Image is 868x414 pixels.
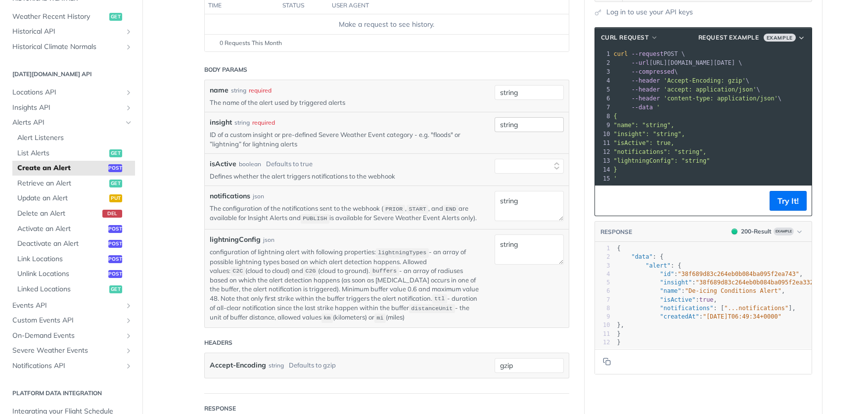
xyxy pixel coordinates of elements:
div: 8 [595,304,610,313]
div: 3 [595,262,610,270]
div: 7 [595,296,610,304]
a: Create an Alertpost [12,161,135,176]
div: json [263,235,274,244]
span: { [614,113,617,120]
span: "38f689d83c264eb0b084ba095f2ea332" [695,279,817,286]
span: get [109,285,122,293]
span: ' [614,175,617,182]
a: Weather Recent Historyget [7,9,135,24]
span: }, [617,322,625,328]
span: Example [764,34,796,42]
span: post [108,255,122,263]
span: : , [617,296,717,303]
button: Clear Example [616,193,630,208]
div: required [252,118,275,127]
span: Linked Locations [17,284,107,294]
span: Deactivate an Alert [17,239,106,249]
span: Historical Climate Normals [12,42,122,52]
span: --header [632,86,660,93]
label: insight [210,117,232,128]
a: Historical APIShow subpages for Historical API [7,24,135,39]
div: 10 [595,321,610,329]
button: Request Example Example [695,33,809,43]
button: Show subpages for Historical API [125,28,133,36]
span: Alerts API [12,118,122,128]
div: 3 [595,67,612,76]
div: 2 [595,58,612,67]
span: "lightningConfig": "string" [614,157,710,164]
span: \ [614,77,750,84]
span: Example [774,228,794,235]
span: Link Locations [17,254,106,264]
span: cURL Request [601,33,649,42]
span: Locations API [12,88,122,97]
div: 4 [595,270,610,278]
span: : , [617,287,785,294]
span: } [617,330,621,337]
span: \ [614,86,760,93]
div: 9 [595,313,610,321]
span: true [699,296,714,303]
span: 200 [731,229,737,234]
a: Deactivate an Alertpost [12,236,135,251]
a: Linked Locationsget [12,282,135,297]
span: "notifications": "string", [614,148,707,155]
button: Try It! [770,191,807,211]
span: Weather Recent History [12,12,107,22]
span: 0 Requests This Month [220,39,282,47]
a: Activate an Alertpost [12,222,135,236]
button: Show subpages for Insights API [125,104,133,112]
span: } [614,166,617,173]
span: 'accept: application/json' [664,86,757,93]
a: Link Locationspost [12,252,135,267]
a: Historical Climate NormalsShow subpages for Historical Climate Normals [7,40,135,54]
span: { [617,245,621,252]
span: : [ ], [617,305,796,312]
span: put [109,194,122,202]
div: 200 - Result [741,227,772,236]
span: C2C [232,268,243,275]
div: 6 [595,287,610,295]
label: notifications [210,191,250,201]
span: --data [632,104,653,111]
div: 2 [595,253,610,261]
span: --compressed [632,68,675,75]
span: Delete an Alert [17,209,100,219]
span: post [108,164,122,172]
button: Show subpages for Notifications API [125,362,133,370]
span: "De-icing Conditions Alert" [685,287,781,294]
span: "isActive": true, [614,139,675,146]
a: Alerts APIHide subpages for Alerts API [7,115,135,130]
div: required [249,86,272,95]
button: Show subpages for Historical Climate Normals [125,43,133,51]
div: 5 [595,278,610,287]
textarea: string [495,234,564,265]
a: Log in to use your API keys [606,7,693,17]
label: isActive [210,159,236,169]
span: Create an Alert [17,163,106,173]
button: Hide subpages for Alerts API [125,119,133,127]
span: get [109,13,122,21]
h2: [DATE][DOMAIN_NAME] API [7,70,135,79]
a: Events APIShow subpages for Events API [7,298,135,313]
span: : { [617,253,664,260]
div: Defaults to true [266,159,313,169]
span: C2G [306,268,316,275]
button: Show subpages for Events API [125,302,133,310]
p: ID of a custom insight or pre-defined Severe Weather Event category - e.g. "floods" or ”lightning... [210,130,480,148]
div: Headers [204,338,232,347]
a: Notifications APIShow subpages for Notifications API [7,359,135,373]
span: "id" [660,271,674,277]
span: distanceUnit [411,305,453,312]
span: : , [617,271,803,277]
span: Unlink Locations [17,269,106,279]
span: --request [632,50,664,57]
div: 9 [595,121,612,130]
div: string [231,86,246,95]
div: 12 [595,147,612,156]
div: 13 [595,156,612,165]
span: Retrieve an Alert [17,179,107,188]
div: 11 [595,330,610,338]
span: Notifications API [12,361,122,371]
span: "createdAt" [660,313,699,320]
